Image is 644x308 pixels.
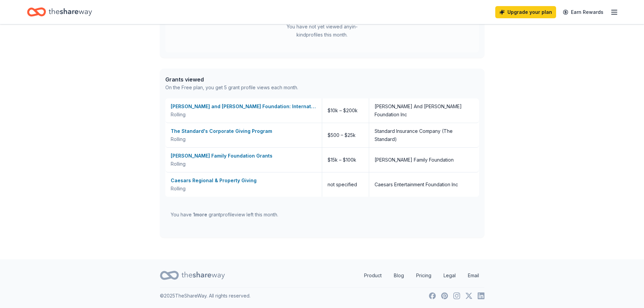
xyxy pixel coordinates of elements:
div: Rolling [171,185,316,193]
div: On the Free plan, you get 5 grant profile views each month. [165,84,298,92]
p: © 2025 TheShareWay. All rights reserved. [160,292,251,300]
div: $10k – $200k [322,98,369,123]
nav: quick links [359,269,484,282]
div: The Standard's Corporate Giving Program [171,127,316,135]
a: Home [27,4,92,20]
a: Email [462,269,484,282]
div: You have grant profile view left this month. [171,211,278,219]
div: Rolling [171,111,316,119]
div: [PERSON_NAME] And [PERSON_NAME] Foundation Inc [375,102,474,119]
div: $500 – $25k [322,123,369,147]
div: Grants viewed [165,75,298,84]
div: Caesars Entertainment Foundation Inc [375,181,458,189]
div: Rolling [171,160,316,168]
div: [PERSON_NAME] Family Foundation [375,156,454,164]
a: Earn Rewards [559,6,607,18]
a: Legal [438,269,461,282]
div: You have not yet viewed any in-kind profiles this month. [280,23,364,39]
div: [PERSON_NAME] Family Foundation Grants [171,152,316,160]
div: Caesars Regional & Property Giving [171,176,316,185]
div: $15k – $100k [322,148,369,172]
div: [PERSON_NAME] and [PERSON_NAME] Foundation: International Human Rights Grant Program [171,102,316,111]
div: Standard Insurance Company (The Standard) [375,127,474,143]
a: Upgrade your plan [495,6,556,18]
div: Rolling [171,135,316,143]
a: Product [359,269,387,282]
a: Pricing [411,269,437,282]
div: not specified [322,172,369,197]
span: 1 more [193,212,207,217]
a: Blog [388,269,409,282]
